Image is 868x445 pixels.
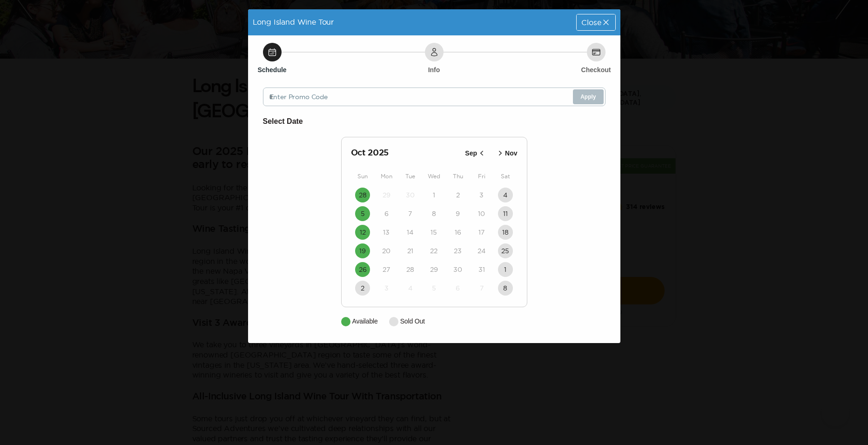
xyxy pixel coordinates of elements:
time: 29 [383,190,390,200]
time: 31 [478,265,485,274]
button: 6 [379,206,394,221]
button: 14 [403,225,417,240]
button: 5 [426,281,441,296]
button: 29 [379,188,394,202]
button: 6 [451,281,465,296]
time: 20 [382,246,390,256]
time: 12 [360,228,366,237]
button: 8 [498,281,513,296]
time: 21 [407,246,413,256]
button: 16 [451,225,465,240]
time: 4 [408,283,412,293]
div: Sun [351,171,375,182]
span: Close [581,19,601,26]
button: 11 [498,206,513,221]
time: 8 [503,283,507,293]
time: 3 [384,283,389,293]
button: 7 [403,206,417,221]
h6: Select Date [263,115,606,128]
button: 23 [451,243,465,258]
button: 4 [498,188,513,202]
button: 30 [451,262,465,277]
time: 19 [359,246,366,256]
div: Mon [375,171,398,182]
time: 30 [406,190,415,200]
button: 1 [498,262,513,277]
button: Sep [462,146,489,161]
time: 24 [478,246,485,256]
h6: Info [428,65,440,74]
time: 28 [359,190,367,200]
div: Wed [422,171,446,182]
time: 6 [384,209,389,218]
button: 15 [426,225,441,240]
div: Sat [493,171,517,182]
time: 3 [479,190,484,200]
time: 4 [503,190,507,200]
time: 17 [478,228,484,237]
button: 18 [498,225,513,240]
button: 5 [355,206,370,221]
button: 21 [403,243,417,258]
button: 19 [355,243,370,258]
span: Long Island Wine Tour [253,18,334,26]
p: Sold Out [400,317,425,326]
time: 5 [432,283,436,293]
time: 15 [431,228,437,237]
p: Sep [465,148,477,158]
time: 2 [456,190,460,200]
h6: Checkout [581,65,611,74]
div: Thu [446,171,470,182]
button: 28 [355,188,370,202]
time: 14 [407,228,413,237]
time: 29 [430,265,438,274]
button: 3 [379,281,394,296]
time: 26 [359,265,367,274]
button: 1 [426,188,441,202]
p: Nov [505,148,517,158]
time: 7 [408,209,412,218]
button: 27 [379,262,394,277]
h6: Schedule [257,65,286,74]
time: 25 [501,246,509,256]
time: 9 [456,209,460,218]
time: 18 [502,228,509,237]
time: 13 [383,228,390,237]
button: 20 [379,243,394,258]
button: 31 [474,262,489,277]
div: Tue [398,171,422,182]
time: 23 [454,246,462,256]
button: 30 [403,188,417,202]
button: 29 [426,262,441,277]
time: 5 [361,209,365,218]
button: 4 [403,281,417,296]
time: 1 [504,265,506,274]
button: 12 [355,225,370,240]
button: 7 [474,281,489,296]
button: 25 [498,243,513,258]
time: 10 [478,209,485,218]
button: 28 [403,262,417,277]
button: 13 [379,225,394,240]
time: 11 [503,209,508,218]
div: Fri [470,171,493,182]
button: 2 [451,188,465,202]
button: Nov [493,146,520,161]
time: 2 [361,283,364,293]
h2: Oct 2025 [351,147,463,160]
button: 8 [426,206,441,221]
time: 28 [406,265,414,274]
time: 22 [430,246,437,256]
time: 27 [383,265,390,274]
button: 3 [474,188,489,202]
button: 2 [355,281,370,296]
time: 1 [433,190,435,200]
time: 7 [480,283,484,293]
button: 24 [474,243,489,258]
button: 22 [426,243,441,258]
time: 16 [455,228,461,237]
time: 8 [432,209,436,218]
p: Available [352,317,378,326]
button: 9 [451,206,465,221]
time: 30 [453,265,462,274]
